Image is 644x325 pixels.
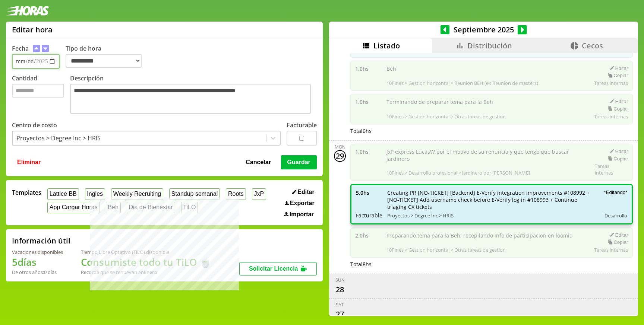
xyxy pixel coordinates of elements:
label: Fecha [12,44,29,52]
h2: Información útil [12,236,70,246]
div: De otros años: 0 días [12,269,63,275]
div: scrollable content [329,53,638,315]
button: Beh [106,202,121,213]
span: Exportar [290,200,315,207]
div: Sat [336,302,344,308]
span: Septiembre 2025 [449,25,518,35]
span: Importar [290,211,314,218]
label: Centro de costo [12,121,57,129]
button: Exportar [282,200,317,207]
div: Total 6 hs [350,127,633,134]
div: Total 8 hs [350,261,633,268]
label: Tipo de hora [66,44,148,69]
div: Proyectos > Degree Inc > HRIS [16,134,101,142]
h1: Editar hora [12,25,53,35]
span: Cecos [582,41,603,51]
h1: 5 días [12,255,63,269]
button: Ingles [85,188,105,200]
label: Cantidad [12,74,70,116]
button: Editar [290,188,317,196]
div: 27 [334,308,346,320]
label: Descripción [70,74,317,116]
span: Solicitar Licencia [249,265,298,272]
div: Recordá que se renuevan en [81,269,211,275]
label: Facturable [287,121,317,129]
div: Tiempo Libre Optativo (TiLO) disponible [81,249,211,255]
span: Editar [297,189,314,195]
input: Cantidad [12,84,64,98]
div: Sun [335,277,345,283]
button: Weekly Recruiting [111,188,163,200]
span: Templates [12,188,41,197]
button: App Cargar Horas [47,202,100,213]
textarea: Descripción [70,84,311,114]
button: Guardar [281,155,317,169]
h1: Consumiste todo tu TiLO 🍵 [81,255,211,269]
span: Listado [373,41,400,51]
button: Dia de Bienestar [127,202,175,213]
span: Distribución [467,41,512,51]
img: logotipo [6,6,49,16]
button: Lattice BB [47,188,79,200]
b: Enero [144,269,157,275]
button: Roots [226,188,246,200]
div: 28 [334,283,346,295]
button: Eliminar [15,155,43,169]
button: TiLO [181,202,198,213]
button: Standup semanal [169,188,220,200]
div: Vacaciones disponibles [12,249,63,255]
button: JxP [252,188,266,200]
div: 29 [334,150,346,162]
select: Tipo de hora [66,54,142,68]
div: Mon [335,144,345,150]
button: Solicitar Licencia [239,262,317,275]
button: Cancelar [243,155,273,169]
